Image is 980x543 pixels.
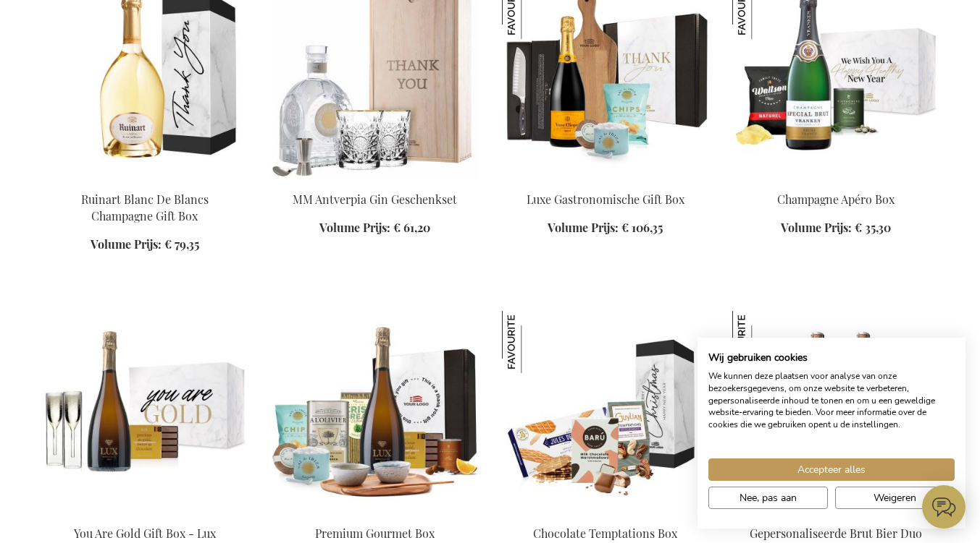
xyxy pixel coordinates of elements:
img: You Are Gold Gift Box - Lux Sparkling [41,311,248,513]
span: € 61,20 [393,220,430,235]
a: Ruinart Blanc De Blancs Champagne Gift Box [41,174,248,187]
a: Premium Gourmet Box [272,508,479,521]
span: € 106,35 [621,220,663,235]
button: Accepteer alle cookies [708,458,955,481]
button: Pas cookie voorkeuren aan [708,487,828,509]
a: Volume Prijs: € 35,30 [781,220,891,236]
span: Volume Prijs: [319,220,390,235]
a: Volume Prijs: € 106,35 [548,220,663,236]
img: Gepersonaliseerde Brut Bier Duo Set [732,311,795,373]
span: Weigeren [874,490,916,505]
span: € 35,30 [855,220,891,235]
a: Champagne Apéro Box Champagne Apéro Box [732,174,939,187]
span: Volume Prijs: [781,220,852,235]
a: Luxury Culinary Gift Box Luxe Gastronomische Gift Box [502,174,709,187]
span: Volume Prijs: [91,236,162,252]
a: Volume Prijs: € 79,35 [91,236,199,253]
a: Volume Prijs: € 61,20 [319,220,430,236]
a: You Are Gold Gift Box - Lux Sparkling [41,508,248,521]
a: Champagne Apéro Box [777,192,895,207]
h2: Wij gebruiken cookies [708,351,955,364]
a: MM Antverpia Gin Geschenkset [293,192,457,207]
img: Premium Gourmet Box [272,311,479,513]
a: Chocolate Temptations Box [533,526,677,541]
span: Volume Prijs: [548,220,619,235]
a: Luxe Gastronomische Gift Box [527,192,684,207]
p: We kunnen deze plaatsen voor analyse van onze bezoekersgegevens, om onze website te verbeteren, g... [708,370,955,431]
a: MM Antverpia Gin Gift Set [272,174,479,187]
a: Chocolate Temptations Box Chocolate Temptations Box [502,508,709,521]
img: Chocolate Temptations Box [502,311,709,513]
span: € 79,35 [164,236,199,252]
img: Chocolate Temptations Box [502,311,564,373]
a: Ruinart Blanc De Blancs Champagne Gift Box [81,192,209,223]
iframe: belco-activator-frame [922,485,966,529]
button: Alle cookies weigeren [835,487,955,509]
span: Nee, pas aan [740,490,797,505]
a: Premium Gourmet Box [315,526,435,541]
span: Accepteer alles [797,462,866,477]
img: Personalised Champagne Beer [732,311,939,513]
